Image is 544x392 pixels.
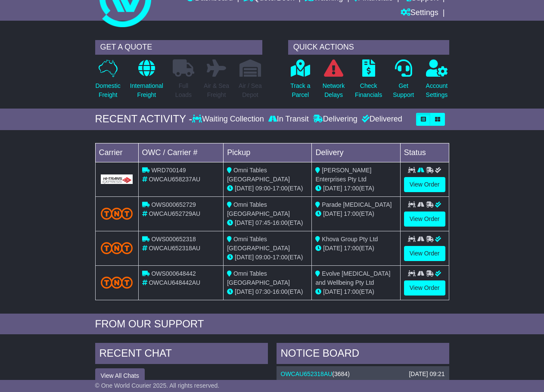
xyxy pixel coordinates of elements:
span: Evolve [MEDICAL_DATA] and Wellbeing Pty Ltd [315,270,390,286]
span: [DATE] [235,254,254,261]
span: OWS000648442 [151,270,196,277]
span: [DATE] [235,219,254,226]
p: Track a Parcel [290,81,310,100]
div: - (ETA) [227,253,308,262]
span: © One World Courier 2025. All rights reserved. [95,382,220,389]
p: Account Settings [426,81,448,100]
p: International Freight [130,81,163,100]
td: Delivery [312,143,400,162]
span: 16:00 [273,219,288,226]
span: [DATE] [323,288,342,295]
div: Delivering [311,115,360,124]
a: AccountSettings [426,59,448,104]
span: 16:00 [273,288,288,295]
p: Network Delays [323,81,345,100]
span: 17:00 [273,185,288,192]
span: Omni Tables [GEOGRAPHIC_DATA] [227,167,290,183]
div: ( ) [281,370,445,378]
span: 17:00 [344,245,359,252]
a: CheckFinancials [354,59,382,104]
a: DomesticFreight [95,59,121,104]
span: 09:00 [255,254,270,261]
div: QUICK ACTIONS [288,40,449,55]
a: View Order [404,246,445,261]
span: Parade [MEDICAL_DATA] [322,201,392,208]
span: WRD700149 [151,167,186,174]
span: 3684 [334,370,348,377]
a: NetworkDelays [322,59,345,104]
span: OWCAU652729AU [149,210,200,217]
span: 07:45 [255,219,270,226]
p: Get Support [393,81,414,100]
img: TNT_Domestic.png [101,242,133,254]
a: OWCAU652318AU [281,370,333,377]
p: Check Financials [355,81,382,100]
img: TNT_Domestic.png [101,208,133,219]
span: OWS000652318 [151,236,196,243]
span: 17:00 [344,185,359,192]
div: Delivered [360,115,402,124]
span: [DATE] [235,185,254,192]
a: View Order [404,212,445,227]
div: GET A QUOTE [95,40,262,55]
div: In Transit [266,115,311,124]
span: 09:00 [255,185,270,192]
td: Carrier [95,143,138,162]
div: - (ETA) [227,184,308,193]
a: Track aParcel [290,59,311,104]
span: OWCAU648442AU [149,279,200,286]
td: OWC / Carrier # [138,143,224,162]
span: OWCAU658237AU [149,176,200,183]
span: 17:00 [344,288,359,295]
div: (ETA) [315,184,396,193]
div: (ETA) [315,244,396,253]
div: [DATE] 09:21 [409,370,445,378]
a: InternationalFreight [130,59,164,104]
span: Omni Tables [GEOGRAPHIC_DATA] [227,201,290,217]
p: Domestic Freight [96,81,121,100]
p: Air / Sea Depot [239,81,262,100]
span: Khova Group Pty Ltd [322,236,378,243]
img: GetCarrierServiceLogo [101,174,133,184]
a: GetSupport [392,59,414,104]
span: [DATE] [235,288,254,295]
div: FROM OUR SUPPORT [95,318,449,330]
span: [PERSON_NAME] Enterprises Pty Ltd [315,167,371,183]
button: View All Chats [95,368,145,383]
div: RECENT ACTIVITY - [95,113,193,125]
div: (ETA) [315,209,396,218]
a: Settings [401,6,438,21]
span: [DATE] [323,185,342,192]
a: View Order [404,280,445,296]
div: NOTICE BOARD [277,343,449,366]
span: OWS000652729 [151,201,196,208]
td: Status [400,143,449,162]
span: 17:00 [344,210,359,217]
div: (ETA) [315,287,396,296]
td: Pickup [224,143,312,162]
p: Full Loads [173,81,194,100]
span: [DATE] [323,245,342,252]
a: View Order [404,177,445,192]
div: - (ETA) [227,218,308,227]
p: Air & Sea Freight [204,81,229,100]
span: Omni Tables [GEOGRAPHIC_DATA] [227,270,290,286]
span: 07:30 [255,288,270,295]
span: 17:00 [273,254,288,261]
span: Omni Tables [GEOGRAPHIC_DATA] [227,236,290,252]
span: [DATE] [323,210,342,217]
div: - (ETA) [227,287,308,296]
div: Waiting Collection [192,115,266,124]
div: RECENT CHAT [95,343,268,366]
img: TNT_Domestic.png [101,277,133,288]
span: OWCAU652318AU [149,245,200,252]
